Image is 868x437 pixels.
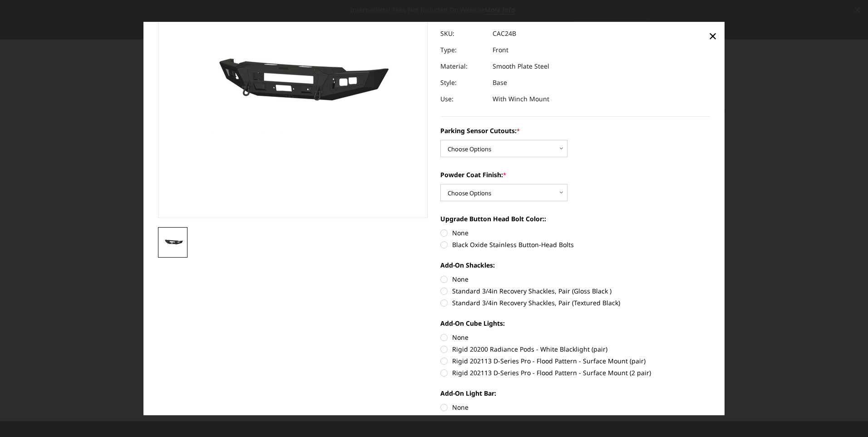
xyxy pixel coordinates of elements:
[440,333,710,342] label: None
[440,59,486,75] dt: Material:
[440,368,710,377] label: Rigid 202113 D-Series Pro - Flood Pattern - Surface Mount (2 pair)
[709,26,717,45] span: ×
[161,237,185,248] img: 2024-2025 Chevrolet 2500-3500 - A2 Series - Base Front Bumper (winch mount)
[493,42,508,59] dd: Front
[823,393,868,437] iframe: Chat Widget
[440,318,710,328] label: Add-On Cube Lights:
[440,214,710,224] label: Upgrade Button Head Bolt Color::
[440,388,710,398] label: Add-On Light Bar:
[440,91,486,108] dt: Use:
[440,344,710,354] label: Rigid 20200 Radiance Pods - White Blacklight (pair)
[440,240,710,249] label: Black Oxide Stainless Button-Head Bolts
[440,275,710,284] label: None
[440,126,710,136] label: Parking Sensor Cutouts:
[493,91,549,108] dd: With Winch Mount
[440,75,486,91] dt: Style:
[440,402,710,412] label: None
[440,42,486,59] dt: Type:
[440,261,710,270] label: Add-On Shackles:
[440,286,710,296] label: Standard 3/4in Recovery Shackles, Pair (Gloss Black )
[440,414,710,424] label: Rigid 130313 E-Series - 30in Bar - Spot/Flood Combo Pattern
[440,298,710,308] label: Standard 3/4in Recovery Shackles, Pair (Textured Black)
[440,228,710,238] label: None
[493,59,549,75] dd: Smooth Plate Steel
[493,26,516,42] dd: CAC24B
[440,170,710,180] label: Powder Coat Finish:
[705,29,720,43] a: Close
[440,356,710,366] label: Rigid 202113 D-Series Pro - Flood Pattern - Surface Mount (pair)
[493,75,507,91] dd: Base
[440,26,486,42] dt: SKU:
